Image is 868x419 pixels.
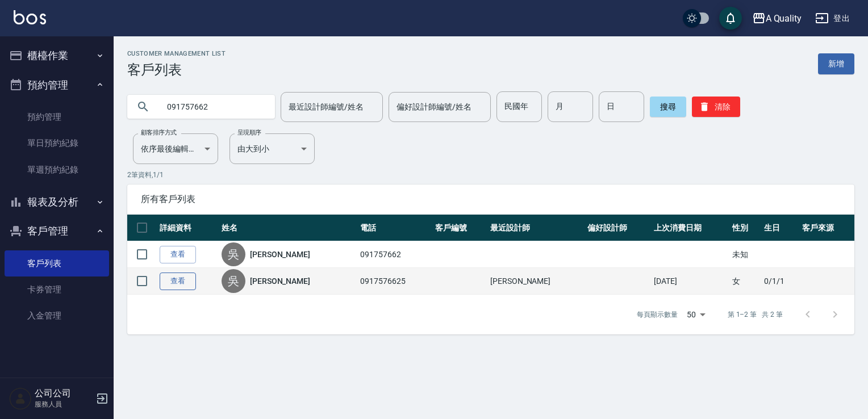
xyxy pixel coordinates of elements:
[650,97,686,117] button: 搜尋
[729,268,761,295] td: 女
[222,269,245,293] div: 吳
[818,53,854,74] a: 新增
[5,216,109,246] button: 客戶管理
[799,215,854,241] th: 客戶來源
[357,215,432,241] th: 電話
[159,91,266,122] input: 搜尋關鍵字
[5,130,109,156] a: 單日預約紀錄
[5,303,109,329] a: 入金管理
[141,194,841,205] span: 所有客戶列表
[35,388,93,399] h5: 公司公司
[250,249,310,260] a: [PERSON_NAME]
[127,170,854,180] p: 2 筆資料, 1 / 1
[9,387,32,410] img: Person
[14,10,46,24] img: Logo
[5,276,109,303] a: 卡券管理
[5,41,109,70] button: 櫃檯作業
[719,7,742,30] button: save
[692,97,740,117] button: 清除
[5,250,109,276] a: 客戶列表
[127,50,226,57] h2: Customer Management List
[766,11,802,26] div: A Quality
[141,128,177,137] label: 顧客排序方式
[157,215,219,241] th: 詳細資料
[133,133,218,164] div: 依序最後編輯時間
[585,215,651,241] th: 偏好設計師
[160,246,196,263] a: 查看
[219,215,358,241] th: 姓名
[637,309,678,320] p: 每頁顯示數量
[682,299,710,330] div: 50
[127,62,226,78] h3: 客戶列表
[222,242,245,266] div: 吳
[651,268,729,295] td: [DATE]
[432,215,487,241] th: 客戶編號
[761,215,799,241] th: 生日
[729,215,761,241] th: 性別
[237,128,261,137] label: 呈現順序
[729,241,761,268] td: 未知
[229,133,315,164] div: 由大到小
[160,273,196,290] a: 查看
[728,309,783,320] p: 第 1–2 筆 共 2 筆
[811,8,854,29] button: 登出
[487,215,585,241] th: 最近設計師
[357,241,432,268] td: 091757662
[487,268,585,295] td: [PERSON_NAME]
[651,215,729,241] th: 上次消費日期
[761,268,799,295] td: 0/1/1
[5,70,109,100] button: 預約管理
[5,157,109,183] a: 單週預約紀錄
[357,268,432,295] td: 0917576625
[748,7,807,30] button: A Quality
[250,275,310,287] a: [PERSON_NAME]
[5,187,109,217] button: 報表及分析
[5,104,109,130] a: 預約管理
[35,399,93,409] p: 服務人員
